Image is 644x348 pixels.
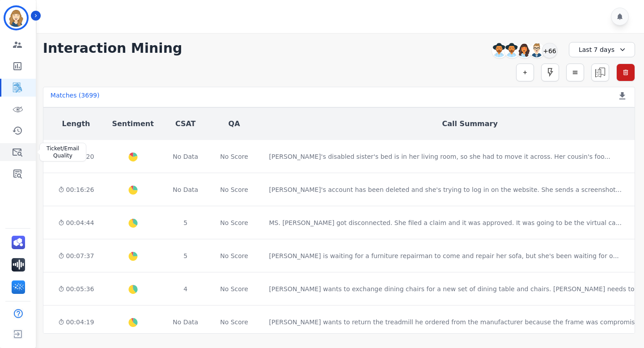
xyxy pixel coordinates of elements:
[58,318,94,327] div: 00:04:19
[269,218,622,227] div: MS. [PERSON_NAME] got disconnected. She filed a claim and it was approved. It was going to be the...
[58,218,94,227] div: 00:04:44
[51,91,100,103] div: Matches ( 3699 )
[172,251,199,260] div: 5
[220,251,248,260] div: No Score
[269,251,619,260] div: [PERSON_NAME] is waiting for a furniture repairman to come and repair her sofa, but she's been wa...
[229,119,240,129] button: QA
[220,284,248,293] div: No Score
[172,318,199,327] div: No Data
[442,119,497,129] button: Call Summary
[569,42,635,57] div: Last 7 days
[5,7,27,29] img: Bordered avatar
[269,185,622,194] div: [PERSON_NAME]'s account has been deleted and she's trying to log in on the website. She sends a s...
[172,218,199,227] div: 5
[62,119,90,129] button: Length
[175,119,196,129] button: CSAT
[172,152,199,161] div: No Data
[172,185,199,194] div: No Data
[542,43,557,58] div: +66
[58,251,94,260] div: 00:07:37
[220,185,248,194] div: No Score
[58,185,94,194] div: 00:16:26
[220,218,248,227] div: No Score
[43,40,182,56] h1: Interaction Mining
[220,152,248,161] div: No Score
[220,318,248,327] div: No Score
[172,284,199,293] div: 4
[58,284,94,293] div: 00:05:36
[112,119,153,129] button: Sentiment
[269,152,610,161] div: [PERSON_NAME]'s disabled sister's bed is in her living room, so she had to move it across. Her co...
